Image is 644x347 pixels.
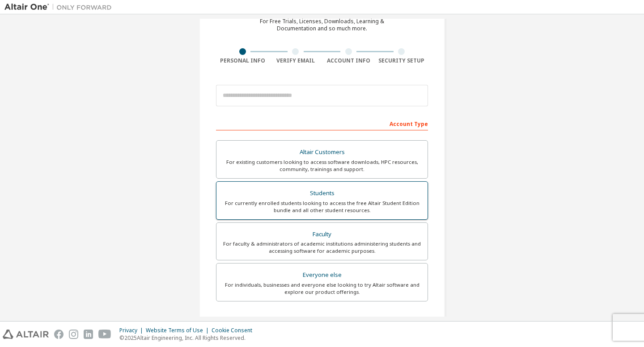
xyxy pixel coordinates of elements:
div: Faculty [222,228,422,241]
img: facebook.svg [54,330,64,339]
img: youtube.svg [98,330,111,339]
div: Your Profile [216,315,428,329]
img: Altair One [4,3,116,12]
div: Security Setup [375,57,428,64]
div: Students [222,187,422,200]
div: For Free Trials, Licenses, Downloads, Learning & Documentation and so much more. [260,18,384,32]
div: For individuals, businesses and everyone else looking to try Altair software and explore our prod... [222,281,422,296]
div: Privacy [119,327,146,334]
div: Account Info [322,57,375,64]
div: For faculty & administrators of academic institutions administering students and accessing softwa... [222,240,422,255]
div: Account Type [216,116,428,130]
div: Altair Customers [222,146,422,159]
img: linkedin.svg [84,330,93,339]
img: instagram.svg [69,330,78,339]
div: For existing customers looking to access software downloads, HPC resources, community, trainings ... [222,159,422,173]
div: Website Terms of Use [146,327,212,334]
p: © 2025 Altair Engineering, Inc. All Rights Reserved. [119,334,258,342]
div: Verify Email [269,57,322,64]
div: Everyone else [222,269,422,281]
div: For currently enrolled students looking to access the free Altair Student Edition bundle and all ... [222,200,422,214]
div: Cookie Consent [212,327,258,334]
img: altair_logo.svg [3,330,49,339]
div: Personal Info [216,57,269,64]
